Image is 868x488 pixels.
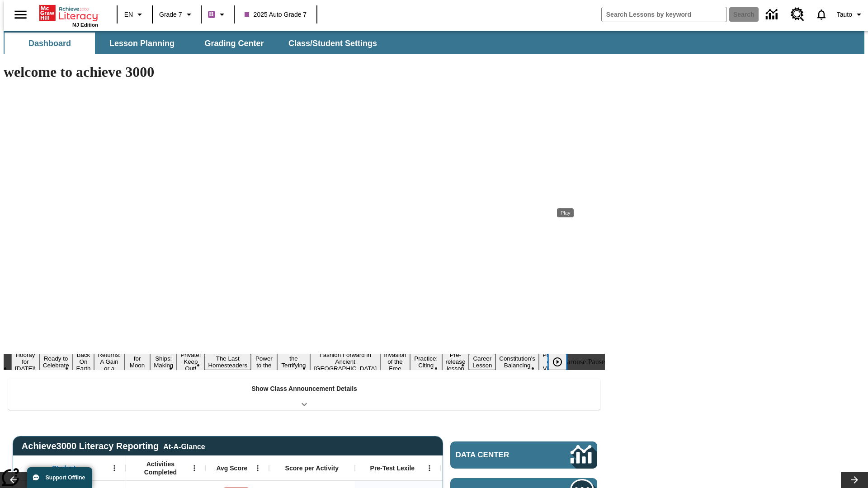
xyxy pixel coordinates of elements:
button: Slide 9 Solar Power to the People [251,347,277,377]
span: NJ Edition [72,22,98,28]
span: Activities Completed [131,460,190,476]
button: Dashboard [5,33,95,54]
button: Slide 10 Attack of the Terrifying Tomatoes [277,347,311,377]
p: Show Class Announcement Details [251,384,357,394]
span: Support Offline [46,474,85,481]
span: Grade 7 [159,10,182,19]
div: heroCarouselPause [549,358,605,366]
button: Slide 17 Point of View [539,350,560,373]
button: Slide 8 The Last Homesteaders [204,354,251,370]
a: Resource Center, Will open in new tab [785,2,810,27]
span: Tauto [837,10,852,19]
button: Slide 6 Cruise Ships: Making Waves [150,347,177,377]
span: EN [124,10,133,19]
div: Show Class Announcement Details [8,379,600,410]
div: Play [548,354,576,370]
span: Avg Score [216,464,247,472]
div: SubNavbar [4,31,864,54]
span: Lesson Planning [109,38,175,49]
a: Data Center [760,2,785,27]
button: Support Offline [27,467,92,488]
span: Score per Activity [285,464,339,472]
button: Slide 12 The Invasion of the Free CD [380,343,410,380]
button: Language: EN, Select a language [120,6,149,23]
span: Student [52,464,75,472]
button: Open Menu [423,461,436,475]
span: Grading Center [204,38,264,49]
input: search field [602,7,726,22]
button: Slide 16 The Constitution's Balancing Act [495,347,539,377]
button: Slide 1 Hooray for Constitution Day! [11,350,39,373]
button: Profile/Settings [833,6,868,23]
span: Achieve3000 Literacy Reporting [22,441,205,451]
a: Notifications [810,3,833,26]
div: Play [557,208,574,217]
a: Home [39,4,98,22]
button: Lesson carousel, Next [841,472,868,488]
span: Class/Student Settings [288,38,377,49]
button: Slide 3 Back On Earth [73,350,94,373]
button: Slide 11 Fashion Forward in Ancient Rome [310,350,380,373]
button: Slide 4 Free Returns: A Gain or a Drain? [94,343,124,380]
button: Slide 7 Private! Keep Out! [177,350,204,373]
span: Pre-Test Lexile [370,464,415,472]
span: 2025 Auto Grade 7 [245,10,307,19]
button: Class/Student Settings [281,33,384,54]
button: Open side menu [7,1,34,28]
span: Data Center [456,450,540,460]
button: Slide 13 Mixed Practice: Citing Evidence [410,347,442,377]
a: Data Center [450,441,597,469]
span: B [209,9,214,20]
button: Slide 2 Get Ready to Celebrate Juneteenth! [39,347,73,377]
button: Open Menu [188,461,201,475]
h1: welcome to achieve 3000 [4,64,605,80]
button: Boost Class color is purple. Change class color [204,6,231,23]
span: Dashboard [28,38,71,49]
div: Home [39,3,98,28]
button: Open Menu [108,461,121,475]
button: Lesson Planning [97,33,187,54]
button: Slide 14 Pre-release lesson [442,350,469,373]
button: Slide 15 Career Lesson [469,354,495,370]
body: Maximum 600 characters Press Escape to exit toolbar Press Alt + F10 to reach toolbar [4,7,132,15]
div: At-A-Glance [163,441,205,451]
button: Open Menu [251,461,264,475]
div: SubNavbar [4,33,385,54]
button: Slide 5 Time for Moon Rules? [124,347,150,377]
button: Grade: Grade 7, Select a grade [156,6,198,23]
button: Grading Center [189,33,279,54]
button: Play [548,354,566,370]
